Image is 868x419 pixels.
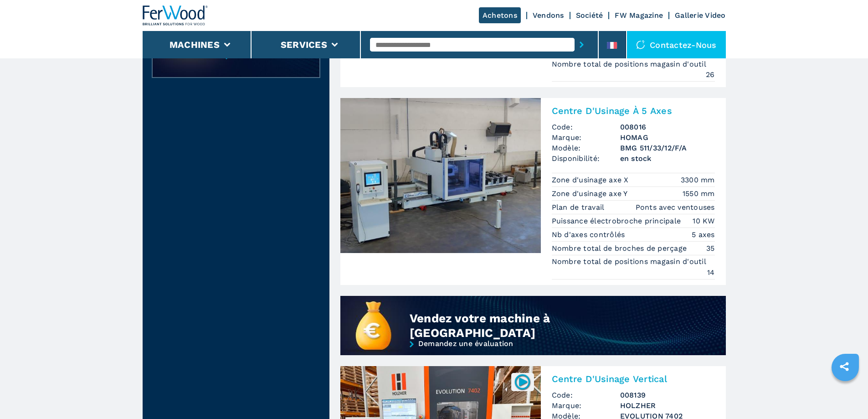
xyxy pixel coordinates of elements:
[552,122,620,132] span: Code:
[615,11,663,20] a: FW Magazine
[620,132,715,143] h3: HOMAG
[692,229,715,240] em: 5 axes
[681,175,715,185] em: 3300 mm
[576,11,603,20] a: Société
[552,153,620,164] span: Disponibilité:
[479,7,521,23] a: Achetons
[552,143,620,153] span: Modèle:
[552,390,620,400] span: Code:
[169,39,220,50] button: Machines
[552,202,607,212] p: Plan de travail
[693,216,714,226] em: 10 KW
[552,257,709,267] p: Nombre total de positions magasin d'outil
[410,311,663,340] div: Vendez votre machine à [GEOGRAPHIC_DATA]
[340,340,726,371] a: Demandez une évaluation
[636,202,715,212] em: Ponts avec ventouses
[675,11,726,20] a: Gallerie Video
[552,59,709,69] p: Nombre total de positions magasin d'outil
[340,98,726,285] a: Centre D'Usinage À 5 Axes HOMAG BMG 511/33/12/F/ACentre D'Usinage À 5 AxesCode:008016Marque:HOMAG...
[533,11,564,20] a: Vendons
[552,105,715,116] h2: Centre D'Usinage À 5 Axes
[829,378,861,412] iframe: Chat
[552,132,620,143] span: Marque:
[552,230,627,240] p: Nb d'axes contrôlés
[620,400,715,411] h3: HOLZHER
[706,243,715,253] em: 35
[636,40,645,49] img: Contactez-nous
[706,69,715,80] em: 26
[552,400,620,411] span: Marque:
[552,189,630,199] p: Zone d'usinage axe Y
[514,373,531,391] img: 008139
[552,243,689,253] p: Nombre total de broches de perçage
[575,34,589,55] button: submit-button
[620,390,715,400] h3: 008139
[620,143,715,153] h3: BMG 511/33/12/F/A
[833,355,856,378] a: sharethis
[683,188,715,199] em: 1550 mm
[620,122,715,132] h3: 008016
[143,5,208,26] img: Ferwood
[552,175,631,185] p: Zone d'usinage axe X
[707,267,715,278] em: 14
[152,52,320,85] a: Demandez une évaluation
[552,216,683,226] p: Puissance électrobroche principale
[627,31,726,58] div: Contactez-nous
[552,373,715,384] h2: Centre D'Usinage Vertical
[620,153,715,164] span: en stock
[281,39,327,50] button: Services
[340,98,541,253] img: Centre D'Usinage À 5 Axes HOMAG BMG 511/33/12/F/A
